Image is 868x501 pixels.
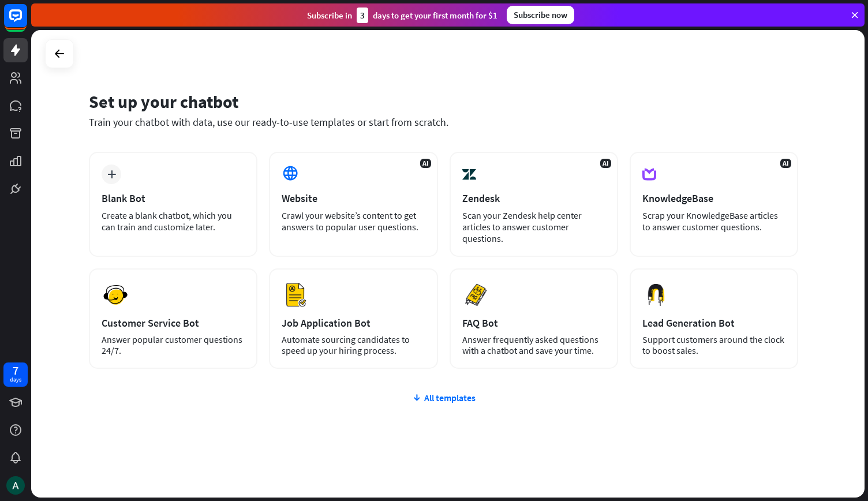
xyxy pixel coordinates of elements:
div: Answer frequently asked questions with a chatbot and save your time. [462,334,605,356]
div: 3 [357,8,368,23]
div: KnowledgeBase [642,192,785,205]
div: Blank Bot [102,192,245,205]
span: AI [420,159,431,168]
div: Set up your chatbot [89,91,798,113]
div: Website [282,192,425,205]
div: 7 [13,365,18,376]
div: Subscribe now [507,6,574,24]
i: plus [107,170,116,178]
div: Scan your Zendesk help center articles to answer customer questions. [462,210,605,244]
div: Train your chatbot with data, use our ready-to-use templates or start from scratch. [89,115,798,129]
div: Zendesk [462,192,605,205]
div: FAQ Bot [462,316,605,330]
div: All templates [89,392,798,403]
div: Crawl your website’s content to get answers to popular user questions. [282,210,425,233]
div: Subscribe in days to get your first month for $1 [307,8,497,23]
div: Automate sourcing candidates to speed up your hiring process. [282,334,425,356]
div: Lead Generation Bot [642,316,785,330]
div: days [10,376,21,384]
div: Scrap your KnowledgeBase articles to answer customer questions. [642,210,785,233]
div: Support customers around the clock to boost sales. [642,334,785,356]
div: Customer Service Bot [102,316,245,330]
div: Create a blank chatbot, which you can train and customize later. [102,210,245,233]
div: Answer popular customer questions 24/7. [102,334,245,356]
a: 7 days [3,362,28,387]
span: AI [780,159,791,168]
span: AI [600,159,611,168]
div: Job Application Bot [282,316,425,330]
